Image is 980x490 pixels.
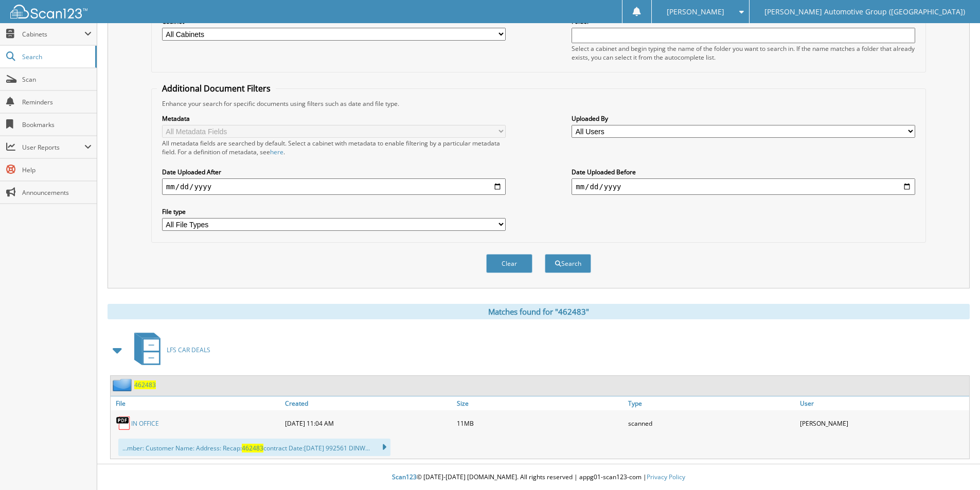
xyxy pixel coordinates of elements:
div: scanned [626,413,797,433]
span: Help [22,166,92,174]
a: File [111,396,282,410]
a: Type [626,396,797,410]
a: Created [282,396,454,410]
span: Cabinets [22,30,84,39]
a: Privacy Policy [647,473,685,481]
a: User [797,396,969,410]
span: Scan123 [392,473,417,481]
legend: Additional Document Filters [157,83,276,94]
div: ...mber: Customer Name: Address: Recap: contract Date:[DATE] 992561 DINW... [118,439,390,456]
button: Clear [486,254,532,273]
span: Bookmarks [22,120,92,129]
iframe: Chat Widget [929,441,980,490]
div: Matches found for "462483" [108,304,970,319]
a: IN OFFICE [131,419,159,428]
span: [PERSON_NAME] Automotive Group ([GEOGRAPHIC_DATA]) [764,9,965,15]
label: Date Uploaded After [162,168,506,176]
img: folder2.png [113,378,134,391]
div: © [DATE]-[DATE] [DOMAIN_NAME]. All rights reserved | appg01-scan123-com | [97,465,980,490]
span: 462483 [242,444,263,452]
span: Reminders [22,98,92,106]
div: All metadata fields are searched by default. Select a cabinet with metadata to enable filtering b... [162,139,506,156]
label: Metadata [162,114,506,123]
span: Scan [22,75,92,84]
div: Select a cabinet and begin typing the name of the folder you want to search in. If the name match... [572,44,915,62]
a: 462483 [134,380,156,389]
label: Uploaded By [572,114,915,123]
label: File type [162,207,506,216]
img: PDF.png [116,415,131,431]
div: 11MB [454,413,626,433]
a: LFS CAR DEALS [128,330,210,370]
span: LFS CAR DEALS [167,346,210,354]
input: end [572,178,915,195]
label: Date Uploaded Before [572,168,915,176]
span: Search [22,52,90,61]
div: [PERSON_NAME] [797,413,969,433]
a: Size [454,396,626,410]
div: Enhance your search for specific documents using filters such as date and file type. [157,99,920,108]
span: [PERSON_NAME] [667,9,724,15]
img: scan123-logo-white.svg [10,5,87,19]
span: Announcements [22,188,92,197]
a: here [270,148,283,156]
input: start [162,178,506,195]
span: User Reports [22,143,84,152]
button: Search [545,254,591,273]
div: [DATE] 11:04 AM [282,413,454,433]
